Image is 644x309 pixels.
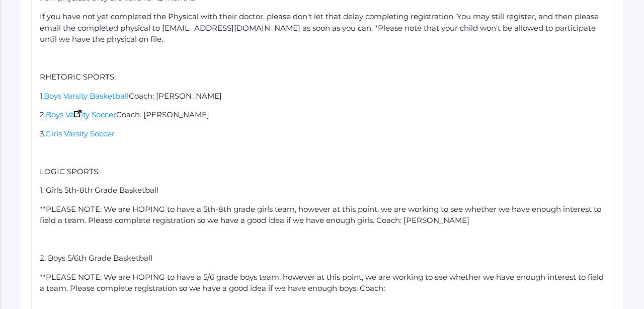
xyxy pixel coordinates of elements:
span: Coach: [PERSON_NAME] [129,91,222,101]
a: Girls Varsity Soccer [45,129,115,138]
span: 2. [40,110,46,119]
span: 3. [40,129,45,138]
a: Boys Varsity Basketball [44,91,129,101]
span: 2. Boys 5/6th Grade Basketball [40,253,152,263]
span: **PLEASE NOTE: We are HOPING to have a 5/6 grade boys team, however at this point, we are working... [40,272,606,293]
span: If you have not yet completed the Physical with their doctor, please don't let that delay complet... [40,12,601,44]
span: Coach: [PERSON_NAME] [116,110,209,119]
span: **PLEASE NOTE: We are HOPING to have a 5th-8th grade girls team, however at this point, we are wo... [40,204,603,225]
a: Boys Varsity Soccer [46,110,116,119]
span: RHETORIC SPORTS: [40,72,116,82]
span: LOGIC SPORTS: [40,167,100,176]
span: 1. Girls 5th-8th Grade Basketball [40,185,158,195]
span: 1. [40,91,44,101]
